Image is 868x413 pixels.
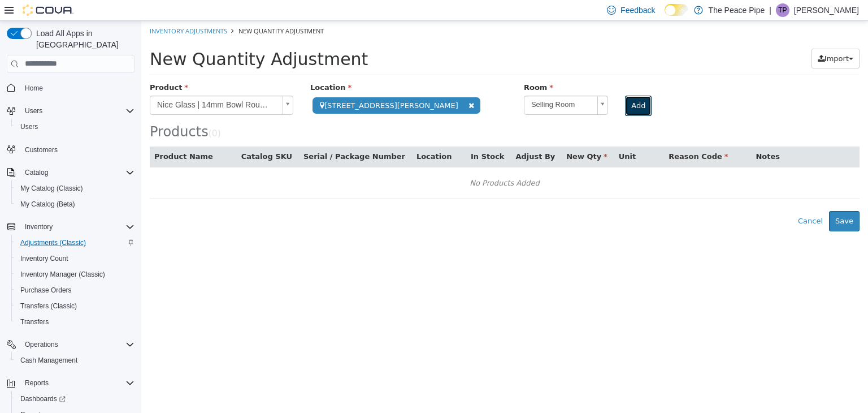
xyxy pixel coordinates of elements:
[25,145,58,154] span: Customers
[169,62,210,71] span: Location
[16,268,134,281] span: Inventory Manager (Classic)
[8,28,227,48] span: New Quantity Adjustment
[25,168,48,177] span: Catalog
[374,130,416,141] button: Adjust By
[275,130,313,141] button: Location
[709,3,765,17] p: The Peace Pipe
[20,184,83,193] span: My Catalog (Classic)
[11,235,139,251] button: Adjustments (Classic)
[484,75,510,95] button: Add
[16,252,134,265] span: Inventory Count
[2,375,139,391] button: Reports
[11,196,139,212] button: My Catalog (Beta)
[20,238,86,247] span: Adjustments (Classic)
[478,130,497,141] button: Unit
[162,130,266,141] button: Serial / Package Number
[2,103,139,119] button: Users
[8,62,47,71] span: Product
[16,354,134,367] span: Cash Management
[11,119,139,135] button: Users
[71,107,76,118] span: 0
[527,131,587,140] span: Reason Code
[16,268,110,281] a: Inventory Manager (Classic)
[8,103,67,119] span: Products
[665,4,688,16] input: Dark Mode
[100,130,153,141] button: Catalog SKU
[171,76,339,93] span: [STREET_ADDRESS][PERSON_NAME]
[8,6,86,14] a: Inventory Adjustments
[25,340,58,349] span: Operations
[20,338,63,351] button: Operations
[32,28,134,50] span: Load All Apps in [GEOGRAPHIC_DATA]
[16,182,88,195] a: My Catalog (Classic)
[20,270,105,279] span: Inventory Manager (Classic)
[2,80,139,96] button: Home
[683,33,708,42] span: Import
[16,182,134,195] span: My Catalog (Classic)
[20,302,77,311] span: Transfers (Classic)
[20,104,47,118] button: Users
[20,81,134,95] span: Home
[8,75,152,94] a: Nice Glass | 14mm Bowl Round - Black
[2,219,139,235] button: Inventory
[25,84,43,93] span: Home
[16,236,134,249] span: Adjustments (Classic)
[20,220,57,234] button: Inventory
[23,5,73,16] img: Cova
[2,165,139,180] button: Catalog
[16,315,53,329] a: Transfers
[67,107,80,118] small: ( )
[20,356,77,365] span: Cash Management
[16,120,134,134] span: Users
[16,236,90,249] a: Adjustments (Classic)
[16,299,134,313] span: Transfers (Classic)
[11,298,139,314] button: Transfers (Classic)
[769,3,771,17] p: |
[16,315,134,329] span: Transfers
[16,252,73,265] a: Inventory Count
[16,392,70,406] a: Dashboards
[650,190,688,210] button: Cancel
[2,141,139,158] button: Customers
[97,6,183,14] span: New Quantity Adjustment
[383,62,412,71] span: Room
[16,299,81,313] a: Transfers (Classic)
[20,376,53,390] button: Reports
[16,197,134,211] span: My Catalog (Beta)
[776,3,789,17] div: Taylor Peters
[688,190,718,210] button: Save
[20,317,49,326] span: Transfers
[16,283,76,297] a: Purchase Orders
[11,251,139,266] button: Inventory Count
[11,352,139,368] button: Cash Management
[778,3,787,17] span: TP
[620,5,655,16] span: Feedback
[16,392,134,406] span: Dashboards
[20,143,134,157] span: Customers
[11,314,139,330] button: Transfers
[20,200,75,209] span: My Catalog (Beta)
[425,131,466,140] span: New Qty
[20,143,62,157] a: Customers
[20,166,134,179] span: Catalog
[16,354,82,367] a: Cash Management
[13,130,74,141] button: Product Name
[670,28,718,48] button: Import
[11,391,139,407] a: Dashboards
[614,130,640,141] button: Notes
[25,106,42,115] span: Users
[20,104,134,118] span: Users
[20,376,134,390] span: Reports
[20,122,38,131] span: Users
[383,75,467,94] a: Selling Room
[20,394,66,403] span: Dashboards
[16,154,711,171] div: No Products Added
[16,197,80,211] a: My Catalog (Beta)
[11,266,139,282] button: Inventory Manager (Classic)
[11,180,139,196] button: My Catalog (Classic)
[16,120,42,134] a: Users
[794,3,859,17] p: [PERSON_NAME]
[20,254,68,263] span: Inventory Count
[25,378,49,388] span: Reports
